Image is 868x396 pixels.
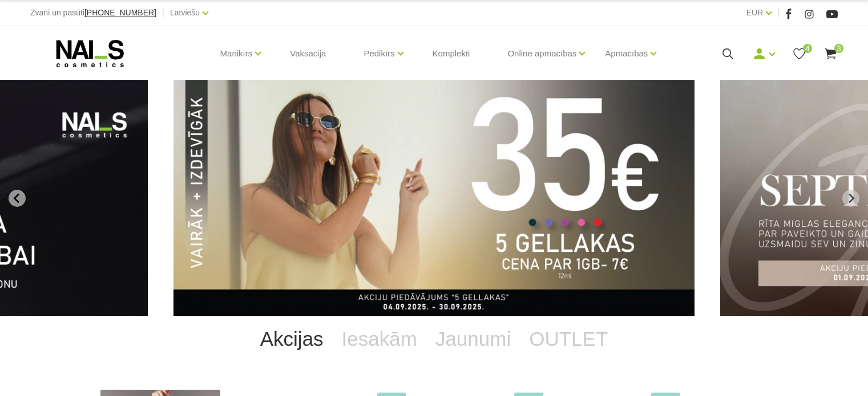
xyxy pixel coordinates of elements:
[30,6,156,20] div: Zvani un pasūti
[364,31,394,76] a: Pedikīrs
[423,26,479,81] a: Komplekti
[605,31,648,76] a: Apmācības
[823,47,838,61] a: 3
[803,44,812,53] span: 4
[834,44,843,53] span: 3
[777,6,780,20] span: |
[333,316,426,362] a: Iesakām
[281,26,335,81] a: Vaksācija
[746,6,764,19] a: EUR
[520,316,617,362] a: OUTLET
[251,316,333,362] a: Akcijas
[9,190,26,207] button: Go to last slide
[173,80,695,316] li: 1 of 12
[842,190,859,207] button: Next slide
[220,31,253,76] a: Manikīrs
[507,31,576,76] a: Online apmācības
[426,316,520,362] a: Jaunumi
[792,47,806,61] a: 4
[162,6,164,20] span: |
[170,6,200,19] a: Latviešu
[84,9,156,17] a: [PHONE_NUMBER]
